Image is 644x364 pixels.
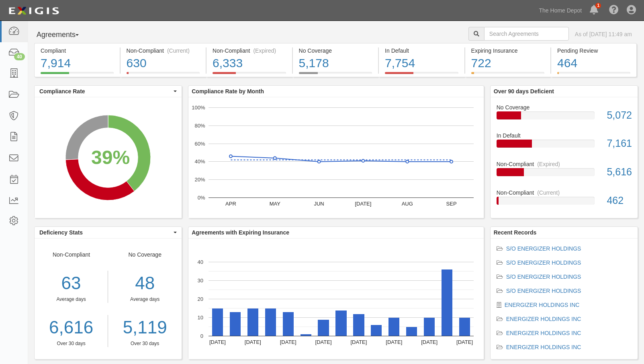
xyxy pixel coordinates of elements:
b: Over 90 days Deficient [494,88,554,95]
div: Expiring Insurance [471,47,545,55]
button: Compliance Rate [35,86,182,97]
text: SEP [446,201,457,207]
a: S/O ENERGIZER HOLDINGS [506,259,581,266]
div: 7,914 [41,55,114,72]
text: 60% [195,140,205,146]
a: No Coverage5,072 [497,103,632,132]
div: Average days [114,296,176,303]
div: Non-Compliant [35,251,108,347]
text: MAY [270,201,281,207]
div: 39% [91,143,130,171]
button: Agreements [34,27,94,43]
b: Agreements with Expiring Insurance [192,229,289,236]
a: ENERGIZER HOLDINGS INC [505,302,580,308]
div: 7,754 [385,55,458,72]
svg: A chart. [188,97,484,218]
a: S/O ENERGIZER HOLDINGS [506,245,581,252]
a: No Coverage5,178 [293,72,378,78]
div: Non-Compliant [491,189,638,197]
input: Search Agreements [484,27,569,41]
a: Pending Review464 [551,72,637,78]
div: No Coverage [108,251,182,347]
div: No Coverage [299,47,372,55]
text: 40 [198,259,203,265]
text: [DATE] [245,339,261,345]
div: 5,072 [601,108,638,123]
text: 100% [192,105,206,111]
div: 40 [14,53,25,60]
div: 7,161 [601,136,638,151]
b: Compliance Rate by Month [192,88,264,95]
b: Recent Records [494,229,537,236]
a: 5,119 [114,315,176,340]
span: Deficiency Stats [39,228,172,236]
text: 40% [195,158,205,165]
div: 464 [557,55,630,72]
a: Expiring Insurance722 [465,72,551,78]
a: ENERGIZER HOLDINGS INC [506,344,581,350]
a: S/O ENERGIZER HOLDINGS [506,288,581,294]
text: 80% [195,123,205,129]
div: Average days [35,296,108,303]
div: No Coverage [491,103,638,111]
div: In Default [491,132,638,140]
text: [DATE] [421,339,438,345]
text: 20 [198,296,203,302]
text: [DATE] [280,339,296,345]
text: 0% [198,195,205,201]
text: [DATE] [386,339,403,345]
svg: A chart. [35,97,182,218]
text: 20% [195,177,205,183]
svg: A chart. [188,239,484,359]
div: (Expired) [253,47,276,55]
text: JUN [314,201,324,207]
text: [DATE] [456,339,473,345]
div: Compliant [41,47,114,55]
a: Non-Compliant(Expired)5,616 [497,160,632,189]
div: As of [DATE] 11:49 am [575,30,632,38]
div: Non-Compliant (Expired) [213,47,286,55]
div: 722 [471,55,545,72]
a: Non-Compliant(Current)630 [121,72,206,78]
div: 630 [127,55,200,72]
div: Non-Compliant [491,160,638,168]
a: In Default7,754 [379,72,464,78]
span: Compliance Rate [39,87,172,95]
div: In Default [385,47,458,55]
text: AUG [402,201,413,207]
a: S/O ENERGIZER HOLDINGS [506,274,581,280]
a: 6,616 [35,315,108,340]
div: Pending Review [557,47,630,55]
text: 0 [200,333,203,339]
text: [DATE] [351,339,367,345]
div: 6,333 [213,55,286,72]
a: Non-Compliant(Expired)6,333 [206,72,292,78]
i: Help Center - Complianz [609,6,619,15]
div: 5,178 [299,55,372,72]
div: 63 [35,271,108,296]
div: (Expired) [537,160,560,168]
a: In Default7,161 [497,132,632,160]
div: 5,616 [601,165,638,179]
div: (Current) [537,189,560,197]
div: Over 30 days [35,340,108,347]
text: [DATE] [209,339,226,345]
div: (Current) [167,47,190,55]
a: Compliant7,914 [34,72,120,78]
a: Non-Compliant(Current)462 [497,189,632,211]
a: ENERGIZER HOLDINGS INC [506,316,581,322]
div: 48 [114,271,176,296]
div: 462 [601,193,638,208]
button: Deficiency Stats [35,227,182,238]
a: The Home Depot [535,2,586,19]
text: 10 [198,315,203,321]
text: [DATE] [315,339,332,345]
text: [DATE] [355,201,372,207]
div: Non-Compliant (Current) [127,47,200,55]
text: 30 [198,278,203,284]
